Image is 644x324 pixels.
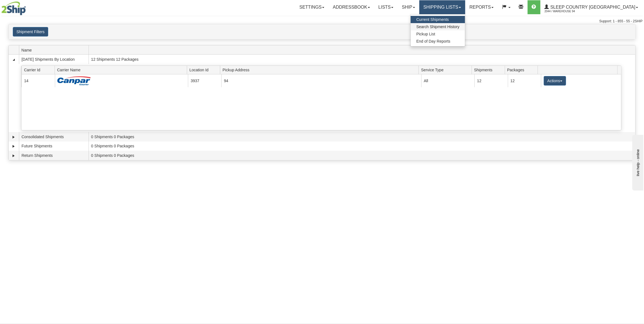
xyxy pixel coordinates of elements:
[89,55,635,64] td: 12 Shipments 12 Packages
[416,39,450,43] span: End of Day Reports
[221,74,421,87] td: 94
[549,5,635,9] span: Sleep Country [GEOGRAPHIC_DATA]
[421,74,474,87] td: All
[421,65,472,74] span: Service Type
[57,65,187,74] span: Carrier Name
[89,132,635,142] td: 0 Shipments 0 Packages
[465,0,498,14] a: Reports
[19,142,89,151] td: Future Shipments
[411,16,465,23] a: Current Shipments
[188,74,221,87] td: 3937
[329,0,374,14] a: Addressbook
[11,143,16,149] a: Expand
[544,76,566,86] button: Actions
[419,0,465,14] a: Shipping lists
[545,9,586,14] span: 2044 / Warehouse 94
[398,0,419,14] a: Ship
[19,55,89,64] td: [DATE] Shipments By Location
[416,32,435,36] span: Pickup List
[57,76,91,85] img: Canpar
[416,25,459,29] span: Search Shipment History
[189,65,220,74] span: Location Id
[1,19,643,24] div: Support: 1 - 855 - 55 - 2SHIP
[416,17,449,22] span: Current Shipments
[374,0,398,14] a: Lists
[21,74,55,87] td: 14
[24,65,55,74] span: Carrier Id
[11,134,16,140] a: Expand
[19,151,89,160] td: Return Shipments
[295,0,329,14] a: Settings
[507,65,538,74] span: Packages
[474,74,508,87] td: 12
[11,153,16,159] a: Expand
[13,27,48,36] button: Shipment Filters
[19,132,89,142] td: Consolidated Shipments
[411,38,465,45] a: End of Day Reports
[631,133,643,190] iframe: chat widget
[1,1,26,15] img: logo2044.jpg
[411,30,465,38] a: Pickup List
[222,65,419,74] span: Pickup Address
[4,5,52,9] div: live help - online
[89,151,635,160] td: 0 Shipments 0 Packages
[540,0,642,14] a: Sleep Country [GEOGRAPHIC_DATA] 2044 / Warehouse 94
[21,46,89,54] span: Name
[11,57,16,62] a: Collapse
[508,74,541,87] td: 12
[474,65,505,74] span: Shipments
[89,142,635,151] td: 0 Shipments 0 Packages
[411,23,465,30] a: Search Shipment History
